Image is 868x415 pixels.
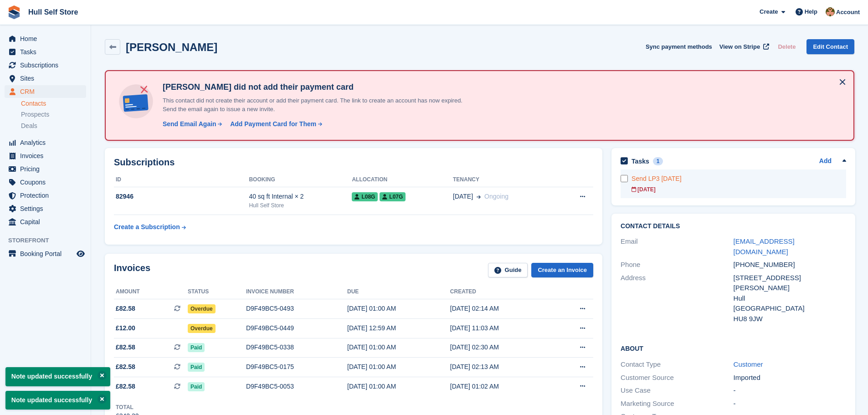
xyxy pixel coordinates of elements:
[646,39,712,54] button: Sync payment methods
[114,157,593,168] h2: Subscriptions
[621,385,733,396] div: Use Case
[347,285,450,299] th: Due
[25,5,82,20] a: Hull Self Store
[5,215,86,228] a: menu
[188,343,205,352] span: Paid
[249,173,352,187] th: Booking
[20,215,75,228] span: Capital
[621,236,733,257] div: Email
[621,399,733,409] div: Marketing Source
[450,382,553,391] div: [DATE] 01:02 AM
[126,41,217,53] h2: [PERSON_NAME]
[20,189,75,202] span: Protection
[114,222,180,232] div: Create a Subscription
[450,323,553,333] div: [DATE] 11:03 AM
[20,136,75,149] span: Analytics
[114,263,150,278] h2: Invoices
[20,32,75,45] span: Home
[249,192,352,201] div: 40 sq ft Internal × 2
[159,82,478,92] h4: [PERSON_NAME] did not add their payment card
[20,85,75,98] span: CRM
[347,304,450,313] div: [DATE] 01:00 AM
[20,176,75,189] span: Coupons
[5,72,86,85] a: menu
[5,202,86,215] a: menu
[352,192,378,201] span: L08G
[5,391,110,410] p: Note updated successfully
[621,343,846,353] h2: About
[5,136,86,149] a: menu
[531,263,593,278] a: Create an Invoice
[20,46,75,58] span: Tasks
[20,149,75,162] span: Invoices
[5,59,86,72] a: menu
[5,247,86,260] a: menu
[116,323,135,333] span: £12.00
[836,8,860,17] span: Account
[230,119,316,129] div: Add Payment Card for Them
[5,32,86,45] a: menu
[21,99,86,108] a: Contacts
[632,185,846,194] div: [DATE]
[380,192,406,201] span: L07G
[805,7,817,16] span: Help
[116,362,135,372] span: £82.58
[188,363,205,372] span: Paid
[734,399,846,409] div: -
[21,122,37,130] span: Deals
[188,324,216,333] span: Overdue
[352,173,453,187] th: Allocation
[114,219,186,236] a: Create a Subscription
[246,323,347,333] div: D9F49BC5-0449
[450,343,553,352] div: [DATE] 02:30 AM
[246,362,347,372] div: D9F49BC5-0175
[188,304,216,313] span: Overdue
[734,314,846,324] div: HU8 9JW
[453,192,473,201] span: [DATE]
[806,39,854,54] a: Edit Contact
[621,223,846,230] h2: Contact Details
[488,263,528,278] a: Guide
[484,193,508,200] span: Ongoing
[621,273,733,324] div: Address
[716,39,771,54] a: View on Stripe
[117,82,155,121] img: no-card-linked-e7822e413c904bf8b177c4d89f31251c4716f9871600ec3ca5bfc59e148c83f4.svg
[734,373,846,383] div: Imported
[21,121,86,131] a: Deals
[632,174,846,184] div: Send LP3 [DATE]
[20,163,75,175] span: Pricing
[21,110,86,119] a: Prospects
[734,385,846,396] div: -
[5,163,86,175] a: menu
[114,173,249,187] th: ID
[819,156,832,167] a: Add
[163,119,216,129] div: Send Email Again
[450,362,553,372] div: [DATE] 02:13 AM
[760,7,778,16] span: Create
[734,273,846,293] div: [STREET_ADDRESS][PERSON_NAME]
[450,304,553,313] div: [DATE] 02:14 AM
[719,42,760,51] span: View on Stripe
[159,96,478,114] p: This contact did not create their account or add their payment card. The link to create an accoun...
[347,323,450,333] div: [DATE] 12:59 AM
[347,382,450,391] div: [DATE] 01:00 AM
[5,149,86,162] a: menu
[20,72,75,85] span: Sites
[7,5,21,19] img: stora-icon-8386f47178a22dfd0bd8f6a31ec36ba5ce8667c1dd55bd0f319d3a0aa187defe.svg
[5,367,110,386] p: Note updated successfully
[114,192,249,201] div: 82946
[20,247,75,260] span: Booking Portal
[5,176,86,189] a: menu
[450,285,553,299] th: Created
[774,39,799,54] button: Delete
[632,157,649,165] h2: Tasks
[621,260,733,270] div: Phone
[116,304,135,313] span: £82.58
[116,403,139,411] div: Total
[734,260,846,270] div: [PHONE_NUMBER]
[249,201,352,210] div: Hull Self Store
[114,285,188,299] th: Amount
[246,343,347,352] div: D9F49BC5-0338
[8,236,91,245] span: Storefront
[188,382,205,391] span: Paid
